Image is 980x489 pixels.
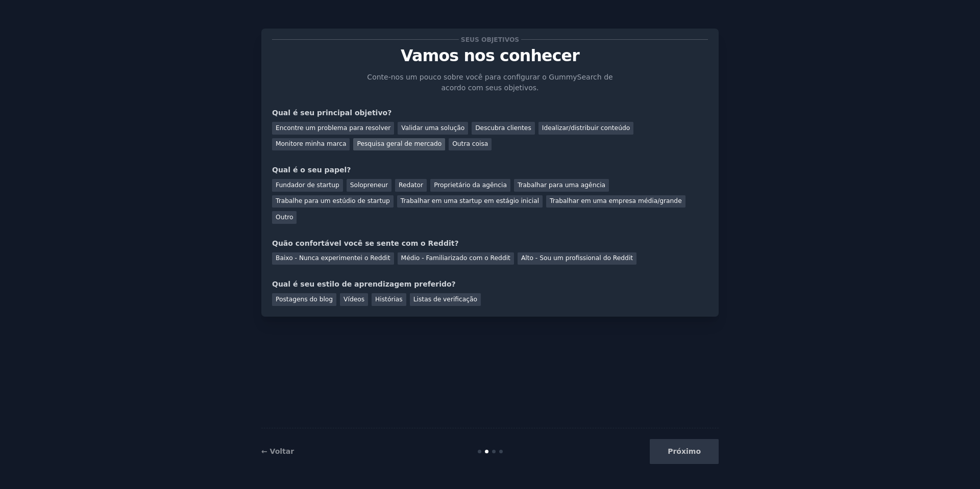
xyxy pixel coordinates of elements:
a: ← Voltar [261,447,294,455]
font: Monitore minha marca [276,140,346,147]
font: Solopreneur [350,182,388,189]
font: Qual é seu principal objetivo? [272,109,391,117]
font: Proprietário da agência [434,182,507,189]
font: Vídeos [344,296,364,303]
font: Baixo - Nunca experimentei o Reddit [276,254,390,262]
font: Fundador de startup [276,182,339,189]
font: Trabalhar em uma empresa média/grande [550,197,682,204]
font: Descubra clientes [475,124,531,132]
font: Outra coisa [452,140,488,147]
font: Histórias [375,296,403,303]
font: Trabalhe para um estúdio de startup [276,197,390,204]
font: Postagens do blog [276,296,333,303]
font: Vamos nos conhecer [401,46,579,65]
font: Idealizar/distribuir conteúdo [542,124,630,132]
font: Médio - Familiarizado com o Reddit [401,254,510,262]
font: Qual é o seu papel? [272,166,351,174]
font: Trabalhar em uma startup em estágio inicial [401,197,539,204]
font: Pesquisa geral de mercado [357,140,442,147]
font: Quão confortável você se sente com o Reddit? [272,239,459,247]
font: Encontre um problema para resolver [276,124,390,132]
font: Redator [399,182,423,189]
font: Conte-nos um pouco sobre você para configurar o GummySearch de acordo com seus objetivos. [367,73,612,92]
font: Alto - Sou um profissional do Reddit [521,254,633,262]
font: Qual é seu estilo de aprendizagem preferido? [272,280,456,288]
font: Trabalhar para uma agência [518,182,605,189]
font: Seus objetivos [461,36,519,43]
font: Validar uma solução [401,124,464,132]
font: Listas de verificação [413,296,477,303]
font: Outro [276,214,293,221]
